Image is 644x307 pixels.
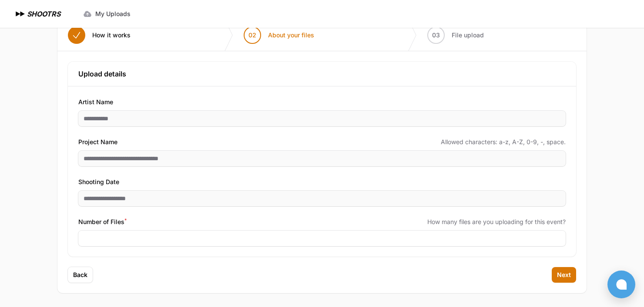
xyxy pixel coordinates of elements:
[427,218,566,226] span: How many files are you uploading for this event?
[248,31,256,40] span: 02
[68,267,93,283] button: Back
[78,137,117,147] span: Project Name
[78,6,136,22] a: My Uploads
[78,97,113,107] span: Artist Name
[57,20,141,51] button: How it works
[552,267,576,283] button: Next
[233,20,325,51] button: 02 About your files
[27,9,60,19] h1: SHOOTRS
[78,69,566,79] h3: Upload details
[78,217,127,227] span: Number of Files
[557,271,571,279] span: Next
[95,10,131,18] span: My Uploads
[607,271,635,298] button: Open chat window
[73,271,87,279] span: Back
[432,31,440,40] span: 03
[78,177,119,187] span: Shooting Date
[417,20,494,51] button: 03 File upload
[92,31,131,40] span: How it works
[441,138,566,146] span: Allowed characters: a-z, A-Z, 0-9, -, space.
[14,9,27,19] img: SHOOTRS
[452,31,484,40] span: File upload
[268,31,314,40] span: About your files
[14,9,60,19] a: SHOOTRS SHOOTRS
